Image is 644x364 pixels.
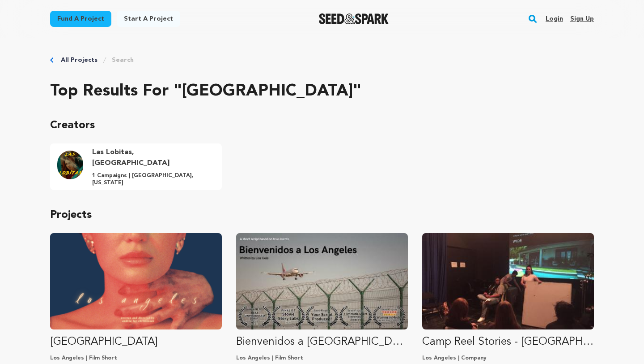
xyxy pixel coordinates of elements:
[50,82,594,100] h2: Top results for "[GEOGRAPHIC_DATA]"
[422,355,594,362] p: Los Angeles | Company
[570,12,594,26] a: Sign up
[50,208,594,222] p: Projects
[57,151,83,179] img: 46158466_575925462842079_5053215034482622464_o.jpg
[92,172,213,186] p: 1 Campaigns | [GEOGRAPHIC_DATA], [US_STATE]
[50,143,222,190] a: Las Lobitas, Los Angeles Profile
[236,355,408,362] p: Los Angeles | Film Short
[319,13,389,24] a: Seed&Spark Homepage
[117,11,180,27] a: Start a project
[422,335,594,349] p: Camp Reel Stories - [GEOGRAPHIC_DATA]
[112,56,134,65] a: Search
[50,355,222,362] p: Los Angeles | Film Short
[50,11,111,27] a: Fund a project
[61,56,97,65] a: All Projects
[236,335,408,349] p: Bienvenidos a [GEOGRAPHIC_DATA]/Welcome to [GEOGRAPHIC_DATA]
[50,118,594,133] p: Creators
[319,13,389,24] img: Seed&Spark Logo Dark Mode
[50,56,594,65] div: Breadcrumb
[50,335,222,349] p: [GEOGRAPHIC_DATA]
[546,12,563,26] a: Login
[92,147,213,169] h4: Las Lobitas, [GEOGRAPHIC_DATA]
